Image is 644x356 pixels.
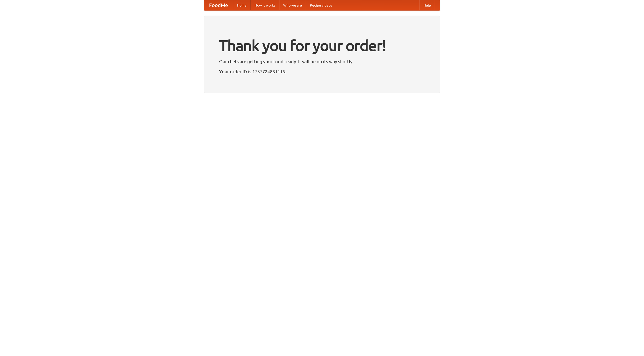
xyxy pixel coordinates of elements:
a: FoodMe [204,0,233,10]
a: Who we are [279,0,306,10]
a: How it works [251,0,279,10]
h1: Thank you for your order! [219,33,425,58]
a: Home [233,0,251,10]
a: Recipe videos [306,0,336,10]
p: Our chefs are getting your food ready. It will be on its way shortly. [219,58,425,65]
a: Help [419,0,435,10]
p: Your order ID is 1757724881116. [219,68,425,75]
